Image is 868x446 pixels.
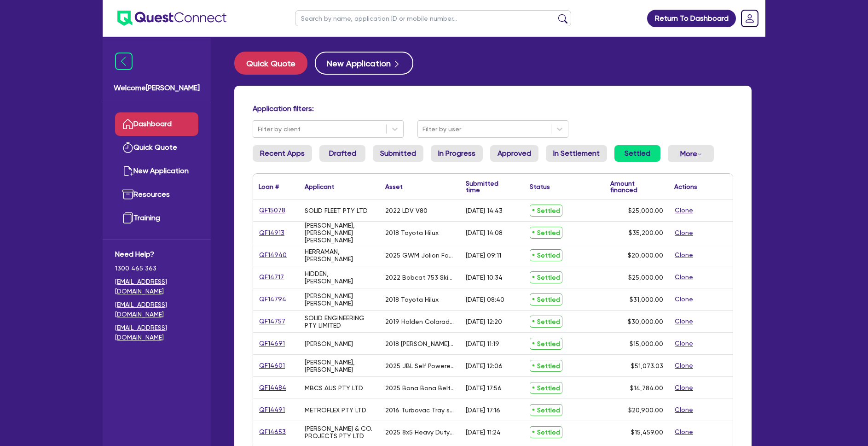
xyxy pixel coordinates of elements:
[614,145,660,162] a: Settled
[385,406,455,414] div: 2016 Turbovac Tray sealer TPS Compact XL
[385,183,403,190] div: Asset
[315,52,413,75] button: New Application
[305,222,374,244] div: [PERSON_NAME], [PERSON_NAME] [PERSON_NAME]
[385,229,439,236] div: 2018 Toyota Hilux
[466,340,499,347] div: [DATE] 11:19
[115,136,198,159] a: Quick Quote
[115,183,198,206] a: Resources
[466,274,503,281] div: [DATE] 10:34
[466,252,501,259] div: [DATE] 09:11
[259,294,287,305] a: QF14794
[259,183,279,190] div: Loan #
[530,360,562,372] span: Settled
[530,404,562,416] span: Settled
[674,405,694,415] button: Clone
[466,207,503,214] div: [DATE] 14:43
[674,183,697,190] div: Actions
[305,270,374,285] div: HIDDEN, [PERSON_NAME]
[674,294,694,305] button: Clone
[305,406,366,414] div: METROFLEX PTY LTD
[629,229,663,236] span: $35,200.00
[115,206,198,230] a: Training
[319,145,365,162] a: Drafted
[259,250,287,260] a: QF14940
[122,142,133,153] img: quick-quote
[305,292,374,307] div: [PERSON_NAME] [PERSON_NAME]
[385,296,439,303] div: 2018 Toyota Hilux
[530,426,562,438] span: Settled
[259,205,286,216] a: QF15078
[295,10,571,26] input: Search by name, application ID or mobile number...
[466,362,503,370] div: [DATE] 12:06
[674,205,694,216] button: Clone
[385,318,455,325] div: 2019 Holden Colarado Trailblazer Z71 4x4 MY18 RG
[530,271,562,283] span: Settled
[253,145,312,162] a: Recent Apps
[466,428,501,436] div: [DATE] 11:24
[490,145,538,162] a: Approved
[259,228,285,238] a: QF14913
[530,316,562,328] span: Settled
[234,52,315,75] a: Quick Quote
[115,249,198,260] span: Need Help?
[115,323,198,342] a: [EMAIL_ADDRESS][DOMAIN_NAME]
[628,207,663,214] span: $25,000.00
[115,159,198,183] a: New Application
[259,360,285,371] a: QF14601
[630,340,663,347] span: $15,000.00
[259,338,285,349] a: QF14691
[385,207,428,214] div: 2022 LDV V80
[466,180,510,193] div: Submitted time
[628,252,663,259] span: $20,000.00
[466,229,503,236] div: [DATE] 14:08
[373,145,423,162] a: Submitted
[114,82,200,94] span: Welcome [PERSON_NAME]
[117,11,226,26] img: quest-connect-logo-blue
[253,104,733,113] h4: Application filters:
[630,296,663,303] span: $31,000.00
[431,145,483,162] a: In Progress
[115,112,198,136] a: Dashboard
[305,425,374,440] div: [PERSON_NAME] & CO. PROJECTS PTY LTD
[674,360,694,371] button: Clone
[259,427,286,437] a: QF14653
[234,52,307,75] button: Quick Quote
[259,316,286,327] a: QF14757
[259,382,287,393] a: QF14484
[305,384,363,392] div: MBCS AUS PTY LTD
[259,272,284,282] a: QF14717
[305,183,334,190] div: Applicant
[674,250,694,260] button: Clone
[115,300,198,319] a: [EMAIL_ADDRESS][DOMAIN_NAME]
[385,428,455,436] div: 2025 8x5 Heavy Duty Off Road Dual Axle
[631,428,663,436] span: $15,459.00
[259,405,285,415] a: QF14491
[385,340,455,347] div: 2018 [PERSON_NAME] SSV 65C
[546,145,607,162] a: In Settlement
[115,264,198,273] span: 1300 465 363
[674,316,694,327] button: Clone
[530,183,550,190] div: Status
[628,318,663,325] span: $30,000.00
[305,248,374,263] div: HERRAMAN, [PERSON_NAME]
[530,293,562,305] span: Settled
[466,384,502,392] div: [DATE] 17:56
[628,274,663,281] span: $25,000.00
[385,362,455,370] div: 2025 JBL Self Powered Speaker and Subwoofer
[466,296,504,303] div: [DATE] 08:40
[738,6,762,30] a: Dropdown toggle
[674,228,694,238] button: Clone
[305,340,353,347] div: [PERSON_NAME]
[647,10,736,27] a: Return To Dashboard
[115,277,198,296] a: [EMAIL_ADDRESS][DOMAIN_NAME]
[305,207,368,214] div: SOLID FLEET PTY LTD
[630,384,663,392] span: $14,784.00
[530,205,562,217] span: Settled
[122,212,133,223] img: training
[530,338,562,350] span: Settled
[122,189,133,200] img: resources
[530,249,562,261] span: Settled
[530,227,562,239] span: Settled
[631,362,663,370] span: $51,073.03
